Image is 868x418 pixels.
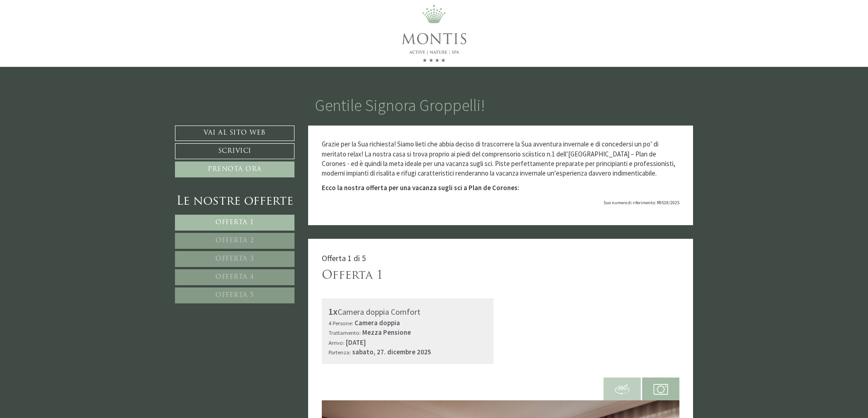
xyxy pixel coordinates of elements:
[653,382,668,397] img: camera.svg
[215,237,254,244] span: Offerta 2
[175,126,294,141] a: Vai al sito web
[215,256,254,262] span: Offerta 3
[329,339,344,346] small: Arrivo:
[329,305,487,318] div: Camera doppia Comfort
[329,319,353,327] small: 4 Persone:
[354,318,400,327] b: Camera doppia
[329,329,361,336] small: Trattamento:
[175,193,294,210] div: Le nostre offerte
[215,274,254,281] span: Offerta 4
[346,338,366,347] b: [DATE]
[329,348,351,356] small: Partenza:
[322,267,383,284] div: Offerta 1
[604,200,679,206] span: Suo numero di riferimento: R9519/2025
[352,347,431,356] b: sabato, 27. dicembre 2025
[175,161,294,177] a: Prenota ora
[322,183,519,192] strong: Ecco la nostra offerta per una vacanza sugli sci a Plan de Corones:
[215,219,254,226] span: Offerta 1
[322,139,680,178] p: Grazie per la Sua richiesta! Siamo lieti che abbia deciso di trascorrere la Sua avventura inverna...
[322,253,366,263] span: Offerta 1 di 5
[315,96,485,115] h1: Gentile Signora Groppelli!
[615,382,629,397] img: 360-grad.svg
[175,143,294,159] a: Scrivici
[362,328,411,337] b: Mezza Pensione
[215,292,254,299] span: Offerta 5
[329,306,338,317] b: 1x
